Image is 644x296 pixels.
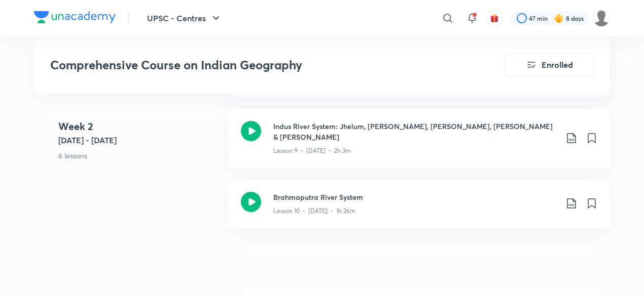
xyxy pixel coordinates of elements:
h3: Indus River System: Jhelum, [PERSON_NAME], [PERSON_NAME], [PERSON_NAME] & [PERSON_NAME] [273,121,557,142]
p: 6 lessons [58,150,221,161]
a: Indus River System: Jhelum, [PERSON_NAME], [PERSON_NAME], [PERSON_NAME] & [PERSON_NAME]Lesson 9 •... [229,109,610,180]
img: SAKSHI AGRAWAL [593,10,610,27]
img: Company Logo [34,11,116,23]
a: Company Logo [34,11,116,26]
a: Brahmaputra River SystemLesson 10 • [DATE] • 1h 26m [229,180,610,240]
h3: Brahmaputra River System [273,192,557,202]
h3: Comprehensive Course on Indian Geography [50,58,447,72]
img: avatar [490,14,499,23]
button: avatar [486,10,503,26]
p: Lesson 10 • [DATE] • 1h 26m [273,206,355,216]
h4: Week 2 [58,119,221,134]
h5: [DATE] - [DATE] [58,134,221,146]
p: Lesson 9 • [DATE] • 2h 3m [273,146,351,155]
button: Enrolled [505,53,594,77]
img: streak [554,13,564,23]
button: UPSC - Centres [141,8,228,28]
